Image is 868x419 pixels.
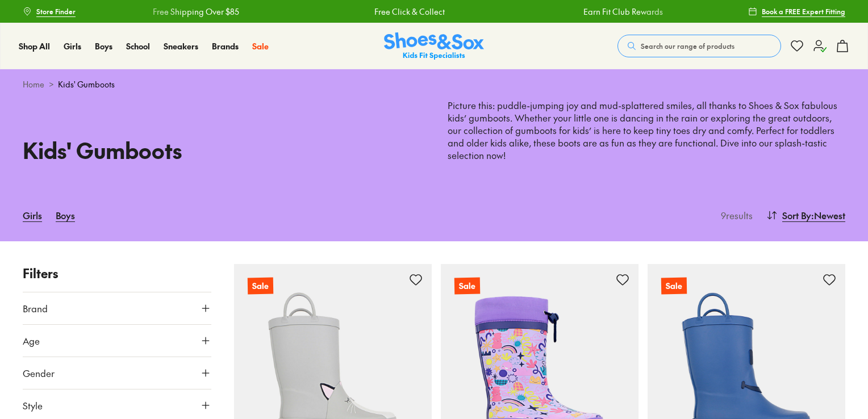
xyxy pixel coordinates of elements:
[23,357,211,389] button: Gender
[164,40,198,52] span: Sneakers
[95,40,112,52] a: Boys
[36,6,76,16] span: Store Finder
[19,40,50,52] a: Shop All
[641,41,735,51] span: Search our range of products
[748,1,845,22] a: Book a FREE Expert Fitting
[153,6,239,18] a: Free Shipping Over $85
[252,40,269,52] span: Sale
[212,40,239,52] a: Brands
[23,334,40,347] span: Age
[716,208,753,222] p: 9 results
[58,78,115,90] span: Kids' Gumboots
[19,40,50,52] span: Shop All
[583,6,663,18] a: Earn Fit Club Rewards
[64,40,81,52] span: Girls
[23,78,845,90] div: >
[64,40,81,52] a: Girls
[23,399,43,412] span: Style
[23,325,211,357] button: Age
[95,40,112,52] span: Boys
[23,1,76,22] a: Store Finder
[56,203,75,228] a: Boys
[23,203,42,228] a: Girls
[766,203,845,228] button: Sort By:Newest
[454,277,480,294] p: Sale
[126,40,150,52] a: School
[384,32,484,60] img: SNS_Logo_Responsive.svg
[374,6,445,18] a: Free Click & Collect
[661,277,687,294] p: Sale
[23,78,44,90] a: Home
[23,292,211,324] button: Brand
[23,264,211,283] p: Filters
[782,208,811,222] span: Sort By
[126,40,150,52] span: School
[617,35,781,57] button: Search our range of products
[23,301,48,315] span: Brand
[248,277,273,294] p: Sale
[384,32,484,60] a: Shoes & Sox
[811,208,845,222] span: : Newest
[762,6,845,16] span: Book a FREE Expert Fitting
[252,40,269,52] a: Sale
[448,99,845,162] p: Picture this: puddle-jumping joy and mud-splattered smiles, all thanks to Shoes & Sox fabulous ki...
[164,40,198,52] a: Sneakers
[23,134,420,166] h1: Kids' Gumboots
[212,40,239,52] span: Brands
[23,366,55,380] span: Gender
